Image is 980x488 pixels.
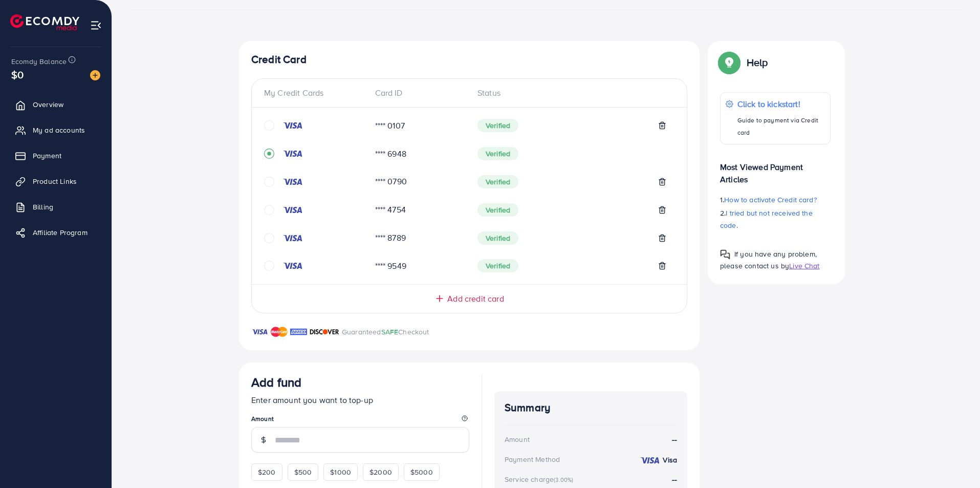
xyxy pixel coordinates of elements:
[251,53,687,66] h4: Credit Card
[672,434,677,445] strong: --
[264,233,274,243] svg: circle
[8,145,104,166] a: Payment
[8,120,104,140] a: My ad accounts
[342,326,429,338] p: Guaranteed Checkout
[720,249,817,271] span: If you have any problem, please contact us by
[789,261,819,271] span: Live Chat
[410,467,433,477] span: $5000
[505,454,560,464] div: Payment Method
[330,467,351,477] span: $1000
[282,150,303,158] img: credit
[477,147,518,160] span: Verified
[90,19,102,31] img: menu
[264,120,274,131] svg: circle
[33,99,63,110] span: Overview
[310,326,339,338] img: brand
[33,227,88,238] span: Affiliate Program
[294,467,312,477] span: $500
[264,148,274,159] svg: record circle
[282,262,303,270] img: credit
[290,326,307,338] img: brand
[505,401,677,414] h4: Summary
[11,56,67,67] span: Ecomdy Balance
[264,205,274,215] svg: circle
[369,467,392,477] span: $2000
[282,121,303,130] img: credit
[264,87,367,99] div: My Credit Cards
[477,231,518,245] span: Verified
[258,467,276,477] span: $200
[282,206,303,214] img: credit
[251,414,469,427] legend: Amount
[663,455,677,465] strong: Visa
[477,259,518,272] span: Verified
[251,326,268,338] img: brand
[505,474,576,484] div: Service charge
[720,153,831,185] p: Most Viewed Payment Articles
[33,125,85,135] span: My ad accounts
[282,234,303,242] img: credit
[33,151,61,161] span: Payment
[720,194,831,206] p: 1.
[8,171,104,192] a: Product Links
[720,53,738,72] img: Popup guide
[251,394,469,406] p: Enter amount you want to top-up
[8,197,104,217] a: Billing
[10,14,79,30] img: logo
[937,442,972,480] iframe: Chat
[469,87,674,99] div: Status
[11,67,24,82] span: $0
[8,94,104,115] a: Overview
[737,98,825,110] p: Click to kickstart!
[672,474,677,485] strong: --
[33,176,77,186] span: Product Links
[720,208,813,230] span: I tried but not received the code.
[737,114,825,139] p: Guide to payment via Credit card
[251,375,301,390] h3: Add fund
[477,203,518,217] span: Verified
[477,119,518,132] span: Verified
[33,202,53,212] span: Billing
[381,327,399,337] span: SAFE
[8,222,104,243] a: Affiliate Program
[447,293,504,305] span: Add credit card
[90,70,100,80] img: image
[271,326,288,338] img: brand
[264,261,274,271] svg: circle
[367,87,470,99] div: Card ID
[720,249,730,260] img: Popup guide
[477,175,518,188] span: Verified
[747,56,768,69] p: Help
[282,178,303,186] img: credit
[264,177,274,187] svg: circle
[640,456,660,464] img: credit
[505,434,530,444] div: Amount
[554,476,573,484] small: (3.00%)
[720,207,831,231] p: 2.
[724,195,816,205] span: How to activate Credit card?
